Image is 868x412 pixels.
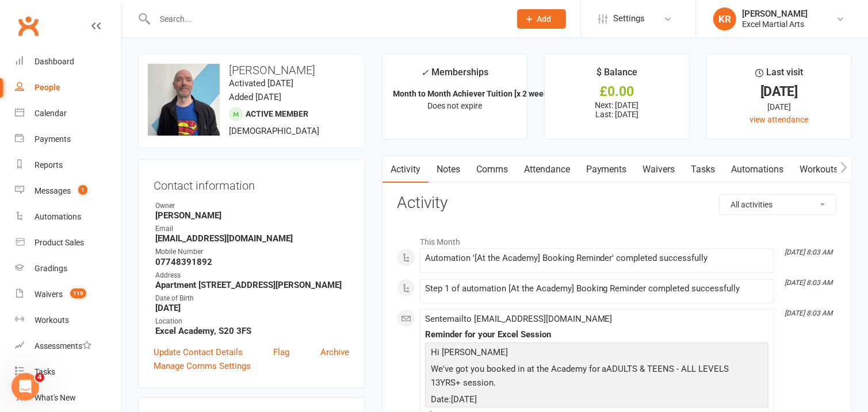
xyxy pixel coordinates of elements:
[15,230,121,256] a: Product Sales
[35,367,55,376] div: Tasks
[35,212,81,221] div: Automations
[148,64,220,136] img: image1755533408.png
[35,160,63,170] div: Reports
[516,156,578,183] a: Attendance
[383,156,429,183] a: Activity
[555,101,679,119] p: Next: [DATE] Last: [DATE]
[425,330,768,340] div: Reminder for your Excel Session
[154,359,251,373] a: Manage Comms Settings
[246,109,308,118] span: Active member
[148,64,355,76] h3: [PERSON_NAME]
[578,156,635,183] a: Payments
[555,86,679,98] div: £0.00
[35,83,60,92] div: People
[229,126,319,136] span: [DEMOGRAPHIC_DATA]
[35,290,63,299] div: Waivers
[421,65,488,86] div: Memberships
[425,314,613,324] span: Sent email to [EMAIL_ADDRESS][DOMAIN_NAME]
[154,175,349,192] h3: Contact information
[155,270,349,281] div: Address
[154,345,243,359] a: Update Contact Details
[155,210,349,221] strong: [PERSON_NAME]
[151,11,502,27] input: Search...
[229,78,293,88] time: Activated [DATE]
[155,233,349,244] strong: [EMAIL_ADDRESS][DOMAIN_NAME]
[70,288,86,298] span: 119
[35,109,67,118] div: Calendar
[35,238,84,247] div: Product Sales
[15,49,121,75] a: Dashboard
[155,293,349,304] div: Date of Birth
[15,359,121,385] a: Tasks
[425,253,768,263] div: Automation '[At the Academy] Booking Reminder' completed successfully
[155,257,349,267] strong: 07748391892
[425,284,768,294] div: Step 1 of automation [At the Academy] Booking Reminder completed successfully
[755,65,803,86] div: Last visit
[155,201,349,211] div: Owner
[273,345,289,359] a: Flag
[596,65,637,86] div: $ Balance
[15,282,121,307] a: Waivers 119
[35,315,69,325] div: Workouts
[750,115,808,124] a: view attendance
[35,393,76,402] div: What's New
[78,185,87,195] span: 1
[15,204,121,230] a: Automations
[15,101,121,126] a: Calendar
[468,156,516,183] a: Comms
[229,92,281,102] time: Added [DATE]
[431,364,607,374] span: We've got you booked in at the Academy for a
[427,101,482,110] span: Does not expire
[785,248,832,256] i: [DATE] 8:03 AM
[613,6,645,32] span: Settings
[155,224,349,234] div: Email
[785,309,832,317] i: [DATE] 8:03 AM
[742,19,808,29] div: Excel Martial Arts
[155,247,349,257] div: Mobile Number
[785,279,832,287] i: [DATE] 8:03 AM
[428,392,766,409] p: [DATE]
[155,316,349,327] div: Location
[15,307,121,333] a: Workouts
[429,156,468,183] a: Notes
[742,9,808,19] div: [PERSON_NAME]
[683,156,724,183] a: Tasks
[35,264,67,273] div: Gradings
[517,9,566,29] button: Add
[155,280,349,290] strong: Apartment [STREET_ADDRESS][PERSON_NAME]
[421,67,429,78] i: ✓
[35,341,91,351] div: Assessments
[14,11,43,40] a: Clubworx
[15,178,121,204] a: Messages 1
[537,14,552,24] span: Add
[397,230,837,248] li: This Month
[15,385,121,411] a: What's New
[15,75,121,101] a: People
[15,126,121,152] a: Payments
[35,373,44,382] span: 4
[155,326,349,336] strong: Excel Academy, S20 3FS
[428,362,766,392] p: ADULTS & TEENS - ALL LEVELS 13YRS+
[155,303,349,313] strong: [DATE]
[717,101,841,113] div: [DATE]
[15,152,121,178] a: Reports
[428,345,766,362] p: Hi [PERSON_NAME]
[35,134,71,144] div: Payments
[35,57,74,66] div: Dashboard
[397,194,837,212] h3: Activity
[35,186,71,195] div: Messages
[320,345,349,359] a: Archive
[713,7,736,30] div: KR
[463,378,496,388] span: session.
[15,256,121,282] a: Gradings
[717,86,841,98] div: [DATE]
[635,156,683,183] a: Waivers
[724,156,792,183] a: Automations
[15,333,121,359] a: Assessments
[393,89,557,98] strong: Month to Month Achiever Tuition [x 2 weekl...
[792,156,847,183] a: Workouts
[12,373,39,401] iframe: Intercom live chat
[431,394,451,405] span: Date:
